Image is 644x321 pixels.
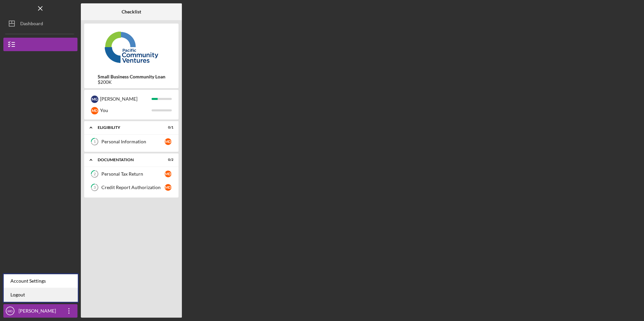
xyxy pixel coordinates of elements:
[4,288,78,302] a: Logout
[4,274,78,288] div: Account Settings
[94,185,96,190] tspan: 3
[94,140,96,144] tspan: 1
[98,79,165,85] div: $200K
[98,158,157,162] div: Documentation
[165,184,171,191] div: M D
[101,139,165,144] div: Personal Information
[165,171,171,177] div: M D
[165,138,171,145] div: M D
[98,126,157,130] div: Eligibility
[88,135,175,148] a: 1Personal InformationMD
[3,17,77,30] button: Dashboard
[161,126,173,130] div: 0 / 1
[88,167,175,181] a: 2Personal Tax ReturnMD
[84,27,179,67] img: Product logo
[94,172,96,176] tspan: 2
[100,105,152,116] div: You
[91,107,98,114] div: M D
[8,309,13,313] text: MD
[100,93,152,105] div: [PERSON_NAME]
[3,304,77,318] button: MD[PERSON_NAME]
[91,96,98,103] div: M G
[17,304,61,319] div: [PERSON_NAME]
[20,17,43,32] div: Dashboard
[161,158,173,162] div: 0 / 2
[101,171,165,177] div: Personal Tax Return
[122,9,141,14] b: Checklist
[88,181,175,194] a: 3Credit Report AuthorizationMD
[101,185,165,190] div: Credit Report Authorization
[98,74,165,79] b: Small Business Community Loan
